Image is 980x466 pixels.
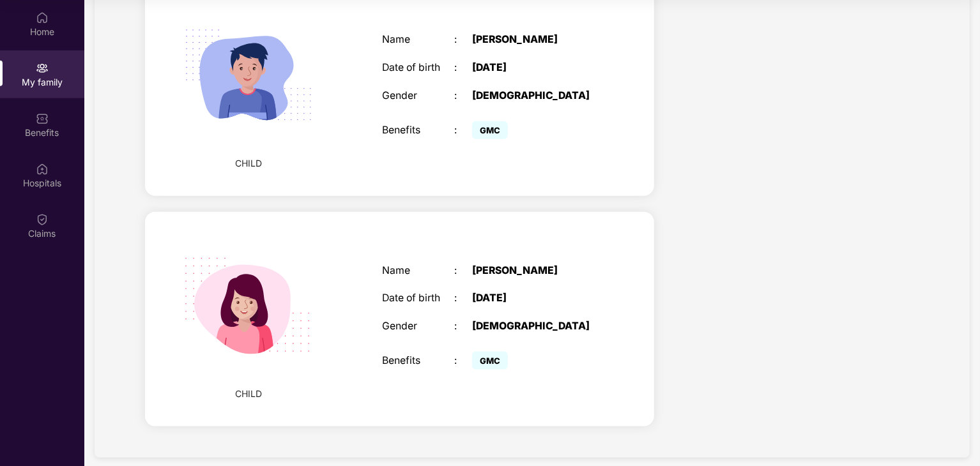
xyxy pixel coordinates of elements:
div: : [454,320,472,333]
div: [DATE] [472,62,599,74]
div: [DEMOGRAPHIC_DATA] [472,90,599,102]
div: : [454,34,472,46]
div: [PERSON_NAME] [472,265,599,277]
img: svg+xml;base64,PHN2ZyB3aWR0aD0iMjAiIGhlaWdodD0iMjAiIHZpZXdCb3g9IjAgMCAyMCAyMCIgZmlsbD0ibm9uZSIgeG... [36,62,49,75]
div: Date of birth [382,292,454,304]
div: [PERSON_NAME] [472,34,599,46]
div: : [454,90,472,102]
div: [DEMOGRAPHIC_DATA] [472,320,599,333]
div: Name [382,265,454,277]
div: Date of birth [382,62,454,74]
span: CHILD [235,156,262,170]
div: : [454,62,472,74]
div: : [454,124,472,137]
img: svg+xml;base64,PHN2ZyBpZD0iQmVuZWZpdHMiIHhtbG5zPSJodHRwOi8vd3d3LnczLm9yZy8yMDAwL3N2ZyIgd2lkdGg9Ij... [36,112,49,125]
div: Name [382,34,454,46]
div: : [454,292,472,304]
img: svg+xml;base64,PHN2ZyBpZD0iQ2xhaW0iIHhtbG5zPSJodHRwOi8vd3d3LnczLm9yZy8yMDAwL3N2ZyIgd2lkdGg9IjIwIi... [36,213,49,226]
span: CHILD [235,387,262,401]
span: GMC [472,121,508,139]
div: : [454,265,472,277]
img: svg+xml;base64,PHN2ZyBpZD0iSG9tZSIgeG1sbnM9Imh0dHA6Ly93d3cudzMub3JnLzIwMDAvc3ZnIiB3aWR0aD0iMjAiIG... [36,11,49,24]
img: svg+xml;base64,PHN2ZyB4bWxucz0iaHR0cDovL3d3dy53My5vcmcvMjAwMC9zdmciIHdpZHRoPSIyMjQiIGhlaWdodD0iMT... [167,225,330,387]
div: Gender [382,90,454,102]
div: Benefits [382,124,454,137]
div: [DATE] [472,292,599,304]
div: Gender [382,320,454,333]
div: Benefits [382,355,454,367]
div: : [454,355,472,367]
span: GMC [472,352,508,370]
img: svg+xml;base64,PHN2ZyBpZD0iSG9zcGl0YWxzIiB4bWxucz0iaHR0cDovL3d3dy53My5vcmcvMjAwMC9zdmciIHdpZHRoPS... [36,163,49,176]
